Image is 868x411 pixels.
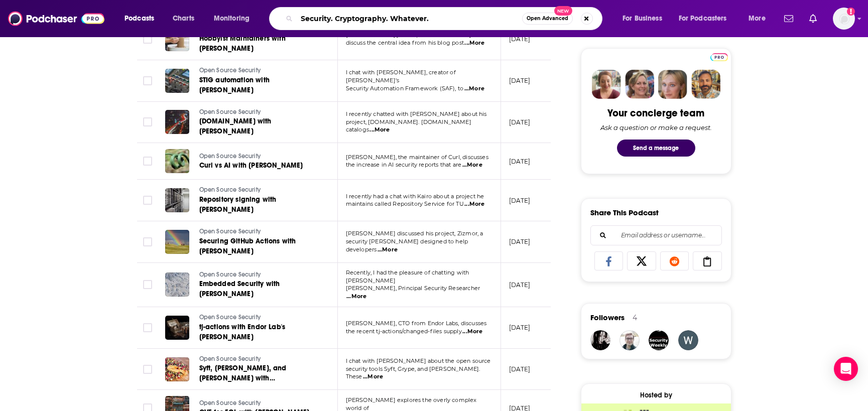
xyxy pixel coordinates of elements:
span: ...More [369,126,390,134]
a: Open Source Security [199,108,320,117]
span: For Podcasters [679,12,727,26]
span: ...More [346,293,366,301]
p: [DATE] [509,323,531,332]
img: Barbara Profile [625,70,654,99]
a: Share on Reddit [660,251,689,270]
span: Toggle select row [143,237,152,246]
img: paul48441 [649,330,669,350]
p: [DATE] [509,118,531,126]
img: Jon Profile [691,70,720,99]
a: Share on Facebook [594,251,624,270]
a: notpetya [590,330,610,350]
a: Pro website [710,52,728,61]
a: Open Source Security [199,152,319,161]
span: Open Source Security [199,153,261,160]
span: Security Automation Framework (SAF), to [346,85,464,92]
span: Toggle select row [143,157,152,166]
button: Send a message [617,140,695,157]
span: Open Advanced [527,16,568,21]
div: Open Intercom Messenger [834,357,858,381]
span: STIG automation with [PERSON_NAME] [199,76,270,94]
span: [PERSON_NAME] discussed his project, Zizmor, a [346,230,483,237]
span: security [PERSON_NAME] designed to help developers [346,238,468,253]
img: weedloversusa [678,330,698,350]
span: ...More [378,246,398,254]
input: Search podcasts, credits, & more... [297,11,522,27]
span: I recently had a chat with Kairo about a project he [346,193,484,200]
span: Charts [173,12,194,26]
img: xocekim [619,330,640,350]
span: I recently chatted with [PERSON_NAME] about his [346,110,487,117]
span: Toggle select row [143,117,152,126]
span: project, [DOMAIN_NAME]. [DOMAIN_NAME] catalogs [346,118,471,133]
p: [DATE] [509,196,531,205]
span: I chat with [PERSON_NAME] about the open source [346,357,491,364]
a: Open Source Security [199,66,320,75]
span: I chat with [PERSON_NAME], creator of [PERSON_NAME]'s [346,69,456,84]
span: Podcasts [125,12,154,26]
p: [DATE] [509,157,531,166]
a: Open Source Security [199,270,320,280]
img: Jules Profile [658,70,687,99]
span: ...More [464,85,484,93]
a: Show notifications dropdown [780,10,797,27]
span: Curl vs AI with [PERSON_NAME] [199,161,303,170]
span: New [554,6,572,16]
span: Hobbyist Maintainers with [PERSON_NAME] [199,34,286,53]
span: Followers [590,313,625,322]
span: Open Source Security [199,271,261,278]
span: ...More [464,39,484,47]
span: ...More [462,161,482,169]
a: Syft, [PERSON_NAME], and [PERSON_NAME] with [PERSON_NAME] [199,363,320,383]
span: Open Source Security [199,355,261,362]
span: Toggle select row [143,323,152,332]
img: Podchaser Pro [710,53,728,61]
a: Hobbyist Maintainers with [PERSON_NAME] [199,34,320,54]
p: [DATE] [509,237,531,246]
button: open menu [117,11,167,27]
span: security tools Syft, Grype, and [PERSON_NAME]. These [346,365,480,380]
span: [PERSON_NAME], CTO from Endor Labs, discusses [346,320,487,327]
button: open menu [615,11,675,27]
span: Syft, [PERSON_NAME], and [PERSON_NAME] with [PERSON_NAME] [199,364,287,392]
a: Open Source Security [199,355,320,364]
a: Repository signing with [PERSON_NAME] [199,195,320,215]
div: Ask a question or make a request. [600,123,712,131]
div: Hosted by [581,391,731,399]
button: open menu [207,11,263,27]
span: discuss the central idea from his blog post [346,39,464,46]
span: tj-actions with Endor Lab's [PERSON_NAME] [199,323,286,341]
a: Open Source Security [199,186,320,195]
span: [PERSON_NAME], the maintainer of Curl, discusses [346,154,488,161]
a: STIG automation with [PERSON_NAME] [199,75,320,95]
a: Open Source Security [199,313,320,322]
a: Curl vs AI with [PERSON_NAME] [199,161,319,171]
span: Open Source Security [199,186,261,193]
a: Show notifications dropdown [805,10,821,27]
span: Toggle select row [143,35,152,44]
p: [DATE] [509,365,531,373]
div: Your concierge team [607,107,704,119]
img: User Profile [833,8,855,30]
span: maintains called Repository Service for TU [346,200,464,207]
a: Open Source Security [199,227,320,236]
span: Toggle select row [143,280,152,289]
span: Securing GitHub Actions with [PERSON_NAME] [199,237,296,255]
a: Copy Link [693,251,722,270]
span: Open Source Security [199,314,261,321]
span: ...More [464,200,484,208]
img: Podchaser - Follow, Share and Rate Podcasts [8,9,104,28]
span: Embedded Security with [PERSON_NAME] [199,280,280,298]
svg: Add a profile image [847,8,855,16]
p: [DATE] [509,35,531,43]
h3: Share This Podcast [590,208,659,217]
div: Search podcasts, credits, & more... [279,7,612,30]
img: Sydney Profile [592,70,621,99]
a: Charts [166,11,200,27]
div: 4 [633,313,637,322]
span: Monitoring [214,12,250,26]
p: [DATE] [509,76,531,85]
